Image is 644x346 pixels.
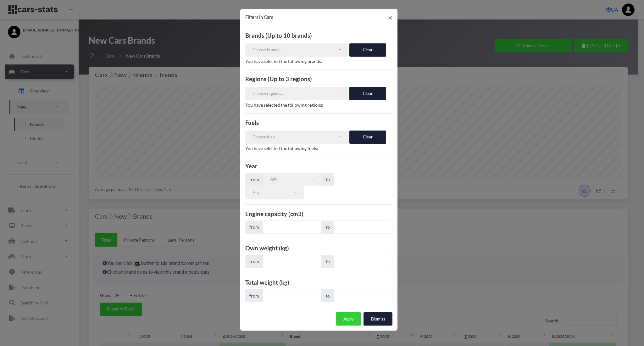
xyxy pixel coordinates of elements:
span: from [245,289,263,302]
span: You have selected the following brands: [245,59,322,64]
div: Choose regions... [253,91,338,97]
b: Regions (Up to 3 regions) [245,75,312,82]
button: Close [383,9,397,26]
span: to [322,289,334,302]
button: Dismiss [364,312,392,326]
div: Choose fuels... [253,134,338,140]
button: Any [245,186,304,199]
span: from [245,220,263,234]
span: to [322,173,334,186]
span: to [322,220,334,234]
button: Clear [349,131,386,144]
button: Apply [336,312,361,326]
span: You have selected the following regions: [245,102,323,108]
button: Choose brands... [245,43,348,57]
span: Filters in Cars [245,14,273,20]
div: Any [270,176,311,182]
b: Own weight (kg) [245,245,289,252]
button: Clear [349,43,386,57]
span: × [388,13,392,22]
button: Any [263,173,322,186]
b: Fuels [245,119,259,126]
b: Total weight (kg) [245,279,289,286]
div: Choose brands... [253,47,338,53]
b: Brands (Up to 10 brands) [245,32,312,39]
button: Clear [349,87,386,100]
div: Any [253,190,294,196]
span: You have selected the following fuels: [245,146,318,151]
button: Choose fuels... [245,131,348,144]
span: from [245,173,263,186]
span: to [322,255,334,268]
span: from [245,255,263,268]
b: Engine capacity (cm3) [245,210,303,217]
b: Year [245,163,258,170]
button: Choose regions... [245,87,348,100]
